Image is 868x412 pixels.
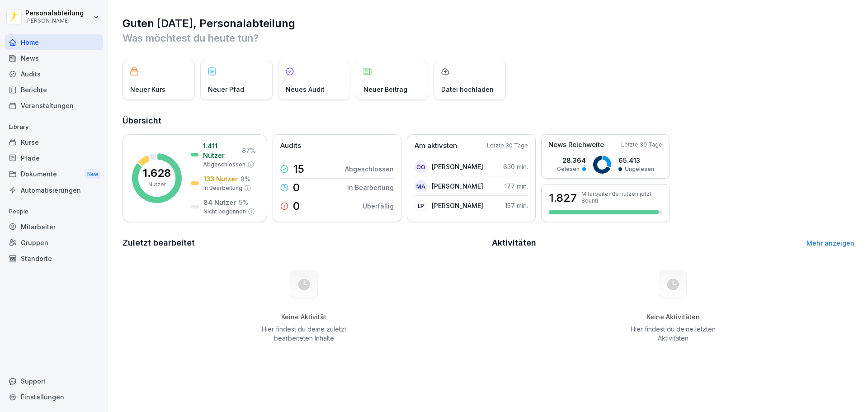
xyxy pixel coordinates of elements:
p: Am aktivsten [415,141,457,151]
p: Ungelesen [625,165,654,173]
p: 133 Nutzer [203,174,238,184]
p: 5 % [239,198,248,207]
p: People [5,204,103,219]
h5: Keine Aktivität [258,313,349,321]
a: News [5,50,103,66]
p: 65.413 [618,156,654,165]
p: 84 Nutzer [203,198,236,207]
p: 15 [293,164,304,175]
p: Überfällig [363,201,394,211]
p: Was möchtest du heute tun? [123,31,854,45]
p: Letzte 30 Tage [621,141,662,149]
p: 28.364 [557,156,586,165]
h2: Übersicht [123,114,854,127]
p: Letzte 30 Tage [487,142,528,150]
p: Nicht begonnen [203,208,246,216]
p: 1.628 [143,168,171,179]
p: Personalabteilung [25,9,84,17]
p: 87 % [242,146,256,155]
h1: Guten [DATE], Personalabteilung [123,16,854,31]
p: Gelesen [557,165,580,173]
p: News Reichweite [548,140,604,150]
a: Home [5,34,103,50]
div: Dokumente [5,166,103,183]
p: [PERSON_NAME] [432,162,483,171]
a: Standorte [5,251,103,266]
div: New [85,169,100,180]
a: Pfade [5,150,103,166]
p: 0 [293,201,300,212]
p: Nutzer [148,180,166,189]
p: [PERSON_NAME] [25,18,84,24]
a: Mehr anzeigen [807,239,854,247]
p: 177 min. [505,181,528,191]
div: MA [415,180,427,193]
div: OO [415,161,427,173]
h2: Aktivitäten [492,237,536,249]
p: Audits [280,141,301,151]
a: Gruppen [5,235,103,251]
p: In Bearbeitung [203,184,242,192]
p: 630 min. [503,162,528,171]
a: Einstellungen [5,389,103,405]
p: Neues Audit [286,85,325,94]
p: Hier findest du deine zuletzt bearbeiteten Inhalte [258,325,349,343]
p: Neuer Pfad [208,85,244,94]
p: 157 min. [505,201,528,210]
p: [PERSON_NAME] [432,201,483,210]
a: Mitarbeiter [5,219,103,235]
h2: Zuletzt bearbeitet [123,237,486,249]
p: 1.411 Nutzer [203,141,239,160]
a: Kurse [5,134,103,150]
p: 0 [293,182,300,193]
a: Automatisierungen [5,182,103,198]
p: Neuer Beitrag [363,85,407,94]
p: 8 % [241,174,250,184]
p: In Bearbeitung [347,183,394,192]
div: Support [5,373,103,389]
p: Hier findest du deine letzten Aktivitäten [627,325,719,343]
a: Berichte [5,82,103,98]
p: Neuer Kurs [130,85,165,94]
p: Library [5,120,103,134]
h5: Keine Aktivitäten [627,313,719,321]
p: Abgeschlossen [203,161,245,169]
a: Audits [5,66,103,82]
p: Abgeschlossen [345,164,394,174]
p: Mitarbeitende nutzen jetzt Bounti [581,190,662,204]
p: Datei hochladen [441,85,494,94]
div: LP [415,199,427,212]
h3: 1.827 [549,190,577,206]
a: DokumenteNew [5,166,103,183]
p: [PERSON_NAME] [432,181,483,191]
a: Veranstaltungen [5,98,103,114]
